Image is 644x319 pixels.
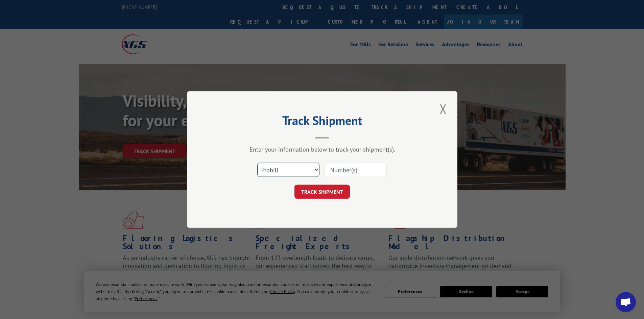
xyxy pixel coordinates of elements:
button: Close modal [437,100,449,118]
h2: Track Shipment [221,116,424,129]
button: TRACK SHIPMENT [294,185,350,199]
a: Open chat [616,292,636,312]
div: Enter your information below to track your shipment(s). [221,145,424,153]
input: Number(s) [325,163,387,177]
